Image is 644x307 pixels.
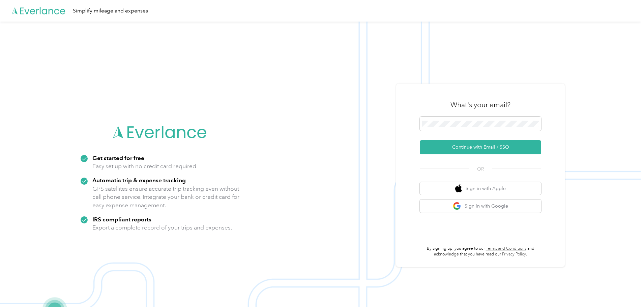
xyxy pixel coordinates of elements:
[92,223,232,232] p: Export a complete record of your trips and expenses.
[92,185,240,210] p: GPS satellites ensure accurate trip tracking even without cell phone service. Integrate your bank...
[502,252,526,257] a: Privacy Policy
[420,182,541,195] button: apple logoSign in with Apple
[486,246,526,251] a: Terms and Conditions
[73,7,148,15] div: Simplify mileage and expenses
[469,165,492,173] span: OR
[420,199,541,213] button: google logoSign in with Google
[92,216,151,223] strong: IRS compliant reports
[420,246,541,257] p: By signing up, you agree to our and acknowledge that you have read our .
[420,140,541,154] button: Continue with Email / SSO
[450,100,510,110] h3: What's your email?
[92,154,144,161] strong: Get started for free
[92,177,186,184] strong: Automatic trip & expense tracking
[455,184,462,193] img: apple logo
[453,202,461,210] img: google logo
[92,162,196,171] p: Easy set up with no credit card required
